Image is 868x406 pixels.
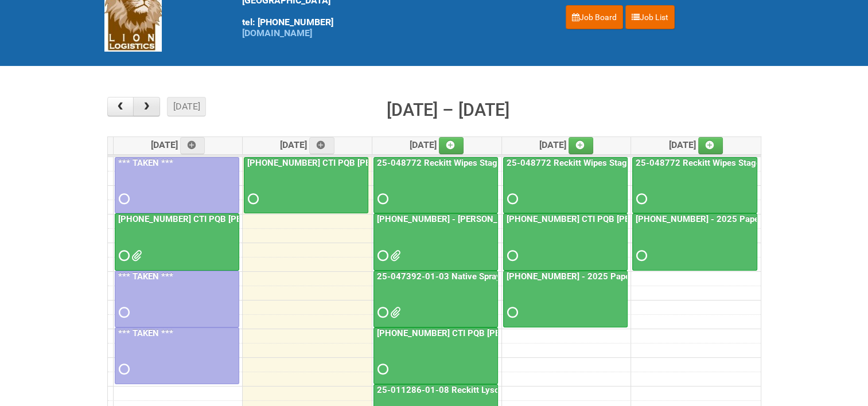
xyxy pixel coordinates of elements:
a: 25-048772 Reckitt Wipes Stage 4 - blinding/labeling day [375,158,600,168]
span: Requested [636,252,644,260]
span: Requested [377,309,386,317]
a: Add an event [309,137,334,154]
span: Front Label KRAFT batch 2 (02.26.26) - code AZ05 use 2nd.docx Front Label KRAFT batch 2 (02.26.26... [131,252,139,260]
a: [PHONE_NUMBER] - [PERSON_NAME] UFC CUT US [373,213,498,270]
a: [PHONE_NUMBER] - 2025 Paper Towel Landscape - Packing Day [504,271,760,282]
span: Requested [636,195,644,203]
a: [PHONE_NUMBER] CTI PQB [PERSON_NAME] Real US - blinding day [244,157,368,214]
a: [PHONE_NUMBER] CTI PQB [PERSON_NAME] Real US - blinding day [116,214,384,224]
span: Requested [119,309,127,317]
h2: [DATE] – [DATE] [387,97,509,123]
a: 25-048772 Reckitt Wipes Stage 4 - blinding/labeling day [503,157,628,214]
a: Add an event [698,137,723,154]
a: Job List [625,5,675,29]
span: Requested [248,195,256,203]
a: 25-048772 Reckitt Wipes Stage 4 - blinding/labeling day [633,158,859,168]
a: Add an event [569,137,594,154]
a: [PHONE_NUMBER] CTI PQB [PERSON_NAME] Real US - blinding day [375,328,643,338]
a: [PHONE_NUMBER] - [PERSON_NAME] UFC CUT US [375,214,577,224]
span: Requested [377,195,386,203]
span: [DATE] [539,139,594,150]
a: Job Board [566,5,623,29]
a: [PHONE_NUMBER] - 2025 Paper Towel Landscape - Packing Day [503,271,628,327]
a: 25-011286-01-08 Reckitt Lysol Laundry Scented [375,385,570,395]
a: [PHONE_NUMBER] - 2025 Paper Towel Landscape - Packing Day [632,213,757,270]
a: 25-047392-01-03 Native Spray Rapid Response [373,271,498,327]
span: [DATE] [410,139,464,150]
a: [PHONE_NUMBER] CTI PQB [PERSON_NAME] Real US - blinding day [245,158,513,168]
a: 25-047392-01-03 Native Spray Rapid Response [375,271,567,282]
span: [DATE] [151,139,205,150]
span: Requested [119,195,127,203]
a: [PHONE_NUMBER] CTI PQB [PERSON_NAME] Real US - blinding day [503,213,628,270]
span: Requested [119,252,127,260]
span: Requested [119,365,127,373]
span: Requested [507,309,515,317]
a: [PHONE_NUMBER] CTI PQB [PERSON_NAME] Real US - blinding day [373,327,498,384]
a: Add an event [439,137,464,154]
a: [DOMAIN_NAME] [242,28,312,38]
span: Requested [377,252,386,260]
span: Requested [377,365,386,373]
span: [DATE] [669,139,723,150]
a: [PHONE_NUMBER] CTI PQB [PERSON_NAME] Real US - blinding day [504,214,772,224]
span: Requested [507,252,515,260]
a: 25-048772 Reckitt Wipes Stage 4 - blinding/labeling day [373,157,498,214]
a: 25-048772 Reckitt Wipes Stage 4 - blinding/labeling day [632,157,757,214]
button: [DATE] [167,97,206,116]
span: Requested [507,195,515,203]
a: 25-048772 Reckitt Wipes Stage 4 - blinding/labeling day [504,158,730,168]
span: 25-047392-01-03 - LPF.xlsx 25-047392-01 Native Spray.pdf 25-047392-01-03 JNF.DOC 25-047392-01-03 ... [390,309,398,317]
span: [DATE] [280,139,334,150]
span: 25-061653-01 Kiehl's UFC InnoCPT Mailing Letter-V1.pdf LPF.xlsx JNF.DOC MDN (2).xlsx MDN.xlsx [390,252,398,260]
a: Add an event [180,137,205,154]
a: [PHONE_NUMBER] CTI PQB [PERSON_NAME] Real US - blinding day [115,213,239,270]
